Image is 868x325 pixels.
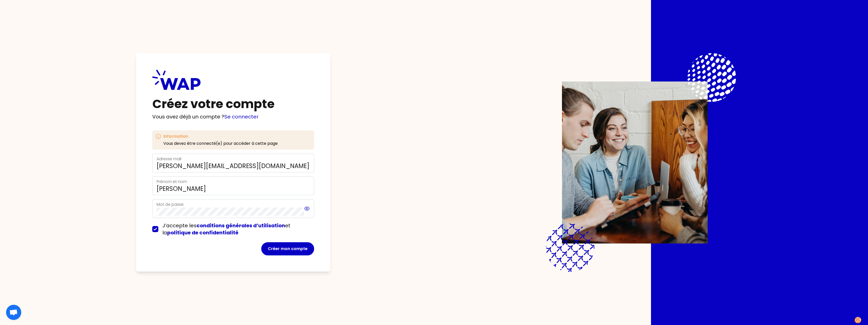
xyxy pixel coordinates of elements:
h1: Créez votre compte [152,98,314,110]
p: Vous devez être connecté(e) pour accéder à cette page [163,140,278,147]
label: Prénom et nom [157,179,187,185]
h3: Information [163,133,278,139]
a: Se connecter [224,113,258,120]
img: Description [562,82,708,243]
p: Vous avez déjà un compte ? [152,113,314,120]
label: Mot de passe [157,201,184,207]
span: J’accepte les et la [162,222,290,236]
label: Adresse mail [157,156,181,162]
a: politique de confidentialité [167,229,238,236]
div: Ouvrir le chat [6,305,21,320]
button: Créer mon compte [261,242,314,255]
a: conditions générales d’utilisation [197,222,285,229]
